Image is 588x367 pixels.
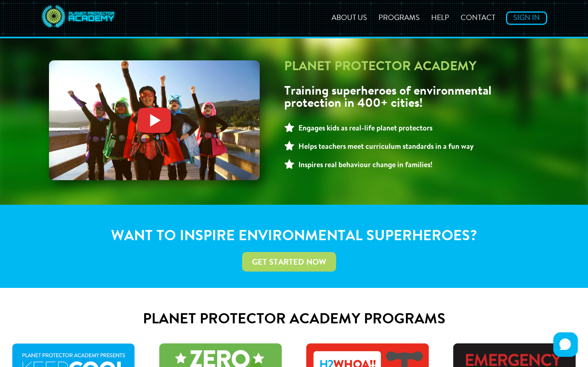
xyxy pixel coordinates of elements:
[73,229,514,244] h1: Want to inspire environmental superheroes?
[298,125,432,133] strong: Engages kids as real-life planet protectors
[551,330,580,359] iframe: HelpCrunch
[506,11,547,25] a: Sign In
[284,86,529,110] h2: Training superheroes of environmental protection in 400+ cities!
[242,252,336,272] a: Get Started Now
[456,15,500,22] a: Contact
[327,15,372,22] a: About Us
[426,15,454,22] a: Help
[298,144,474,151] strong: Helps teachers meet curriculum standards in a fun way
[298,162,432,169] strong: Inspires real behaviour change in families!
[284,60,529,77] h1: Planet Protector Academy
[374,15,425,22] a: Programs
[41,4,116,29] img: Planet Protector Logo desktop
[49,60,260,180] img: Apprentice-Kids-on-Dock-w-play-button.jpg
[143,312,445,331] a: Planet Protector Academy Programs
